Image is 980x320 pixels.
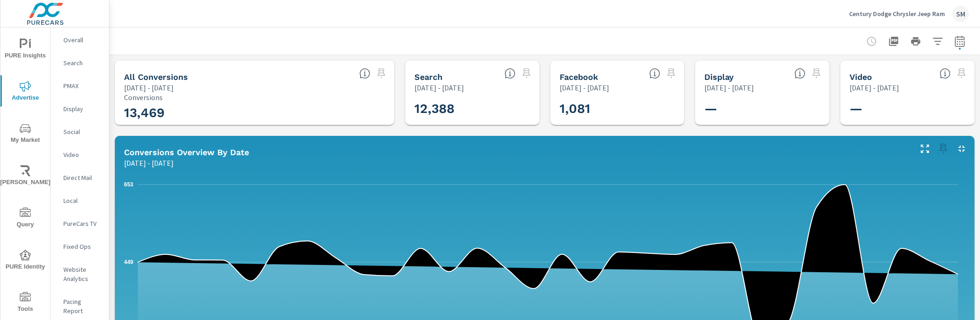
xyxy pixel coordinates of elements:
p: Video [63,150,102,159]
p: Display [63,104,102,113]
span: Search Conversions include Actions, Leads and Unmapped Conversions. [504,68,515,79]
span: Advertise [3,81,47,103]
span: All Conversions include Actions, Leads and Unmapped Conversions [359,68,370,79]
span: Display Conversions include Actions, Leads and Unmapped Conversions [794,68,805,79]
span: Select a preset date range to save this widget [519,66,534,81]
h5: All Conversions [124,72,188,82]
h3: 12,388 [414,101,536,117]
div: Direct Mail [51,171,109,185]
h3: — [850,101,971,117]
button: Select Date Range [951,32,969,51]
h3: 1,081 [560,101,681,117]
p: Conversions [124,93,385,101]
span: My Market [3,123,47,146]
button: Apply Filters [929,32,947,51]
p: [DATE] - [DATE] [124,157,174,168]
span: [PERSON_NAME] [3,165,47,188]
div: Overall [51,33,109,47]
div: Pacing Report [51,295,109,318]
p: Overall [63,35,102,45]
span: PURE Insights [3,39,47,61]
p: [DATE] - [DATE] [414,82,464,93]
div: Video [51,148,109,162]
p: Local [63,196,102,205]
span: Select a preset date range to save this widget [664,66,679,81]
span: Video Conversions include Actions, Leads and Unmapped Conversions [940,68,951,79]
p: Social [63,127,102,136]
div: PMAX [51,79,109,93]
div: Search [51,56,109,70]
h3: 13,469 [124,105,385,121]
p: Website Analytics [63,265,102,283]
h5: Search [414,72,442,82]
p: [DATE] - [DATE] [560,82,609,93]
button: Print Report [906,32,925,51]
span: Tools [3,292,47,314]
div: Display [51,102,109,116]
span: All conversions reported from Facebook with duplicates filtered out [649,68,660,79]
p: Fixed Ops [63,242,102,251]
span: Select a preset date range to save this widget [954,66,969,81]
h5: Conversions Overview By Date [124,147,249,157]
span: Query [3,208,47,230]
p: PMAX [63,81,102,90]
button: Make Fullscreen [918,141,932,156]
div: Social [51,125,109,139]
div: Local [51,194,109,208]
p: [DATE] - [DATE] [704,82,754,93]
p: Century Dodge Chrysler Jeep Ram [849,10,945,18]
div: Fixed Ops [51,240,109,253]
p: PureCars TV [63,219,102,228]
p: [DATE] - [DATE] [850,82,899,93]
text: 449 [124,259,133,265]
text: 653 [124,181,133,188]
span: Select a preset date range to save this widget [809,66,824,81]
span: PURE Identity [3,250,47,272]
button: Minimize Widget [954,141,969,156]
p: Pacing Report [63,297,102,315]
h5: Facebook [560,72,598,82]
div: SM [952,6,969,22]
span: Select a preset date range to save this widget [374,66,389,81]
h5: Video [850,72,872,82]
div: Website Analytics [51,263,109,286]
h3: — [704,101,826,117]
span: Select a preset date range to save this widget [936,141,951,156]
p: [DATE] - [DATE] [124,82,174,93]
p: Search [63,58,102,67]
h5: Display [704,72,734,82]
button: "Export Report to PDF" [884,32,903,51]
div: PureCars TV [51,217,109,230]
p: Direct Mail [63,173,102,182]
